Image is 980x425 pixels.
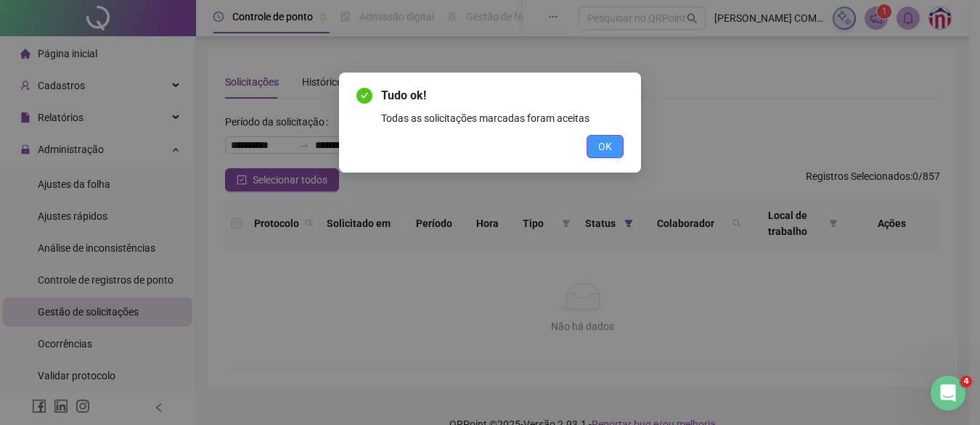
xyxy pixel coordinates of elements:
iframe: Intercom live chat [931,376,965,410]
span: 4 [960,376,972,387]
button: OK [587,135,624,158]
div: Todas as solicitações marcadas foram aceitas [381,110,624,126]
span: Tudo ok! [381,87,624,104]
span: check-circle [356,88,372,104]
span: OK [598,139,612,154]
